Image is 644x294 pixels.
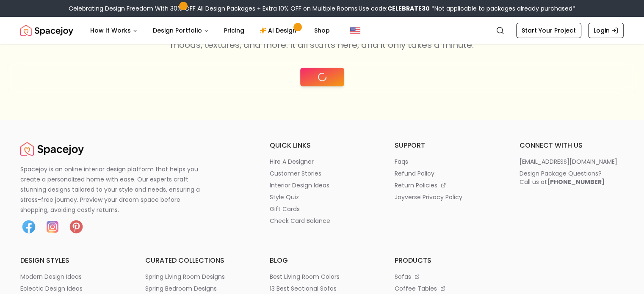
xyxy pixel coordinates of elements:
[430,4,575,13] span: *Not applicable to packages already purchased*
[83,22,337,39] nav: Main
[519,157,617,166] p: [EMAIL_ADDRESS][DOMAIN_NAME]
[20,22,73,39] img: Spacejoy Logo
[145,272,225,281] p: spring living room designs
[270,157,374,166] a: hire a designer
[20,140,84,157] img: Spacejoy Logo
[145,284,250,293] a: spring bedroom designs
[395,284,499,293] a: coffee tables
[519,157,624,166] a: [EMAIL_ADDRESS][DOMAIN_NAME]
[20,272,125,281] a: modern design ideas
[395,193,462,201] p: joyverse privacy policy
[519,169,624,186] a: Design Package Questions?Call us at[PHONE_NUMBER]
[145,256,250,266] h6: curated collections
[20,218,37,235] img: Facebook icon
[83,22,144,39] button: How It Works
[217,22,251,39] a: Pricing
[588,23,624,38] a: Login
[519,140,624,151] h6: connect with us
[307,22,337,39] a: Shop
[395,169,499,178] a: refund policy
[270,272,374,281] a: best living room colors
[270,157,314,166] p: hire a designer
[516,23,581,38] a: Start Your Project
[395,169,434,178] p: refund policy
[20,272,82,281] p: modern design ideas
[395,284,437,293] p: coffee tables
[359,4,430,13] span: Use code:
[44,218,61,235] img: Instagram icon
[270,140,374,151] h6: quick links
[270,169,374,178] a: customer stories
[270,205,300,213] p: gift cards
[395,272,499,281] a: sofas
[20,256,125,266] h6: design styles
[395,181,499,190] a: return policies
[387,4,430,13] b: CELEBRATE30
[253,22,306,39] a: AI Design
[395,193,499,201] a: joyverse privacy policy
[270,205,374,213] a: gift cards
[146,22,216,39] button: Design Portfolio
[145,284,217,293] p: spring bedroom designs
[20,22,73,39] a: Spacejoy
[20,284,83,293] p: eclectic design ideas
[270,217,330,225] p: check card balance
[145,272,250,281] a: spring living room designs
[20,17,624,44] nav: Global
[519,169,604,186] div: Design Package Questions? Call us at
[270,256,374,266] h6: blog
[20,284,125,293] a: eclectic design ideas
[547,178,604,186] b: [PHONE_NUMBER]
[68,218,85,235] img: Pinterest icon
[270,284,374,293] a: 13 best sectional sofas
[395,181,437,190] p: return policies
[270,272,340,281] p: best living room colors
[270,284,337,293] p: 13 best sectional sofas
[270,181,329,190] p: interior design ideas
[395,157,408,166] p: faqs
[395,272,411,281] p: sofas
[20,140,84,157] a: Spacejoy
[69,4,575,13] div: Celebrating Design Freedom With 30% OFF All Design Packages + Extra 10% OFF on Multiple Rooms.
[20,164,210,215] p: Spacejoy is an online interior design platform that helps you create a personalized home with eas...
[270,193,374,201] a: style quiz
[395,157,499,166] a: faqs
[395,256,499,266] h6: products
[270,181,374,190] a: interior design ideas
[270,169,321,178] p: customer stories
[350,25,360,36] img: United States
[395,140,499,151] h6: support
[270,193,299,201] p: style quiz
[270,217,374,225] a: check card balance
